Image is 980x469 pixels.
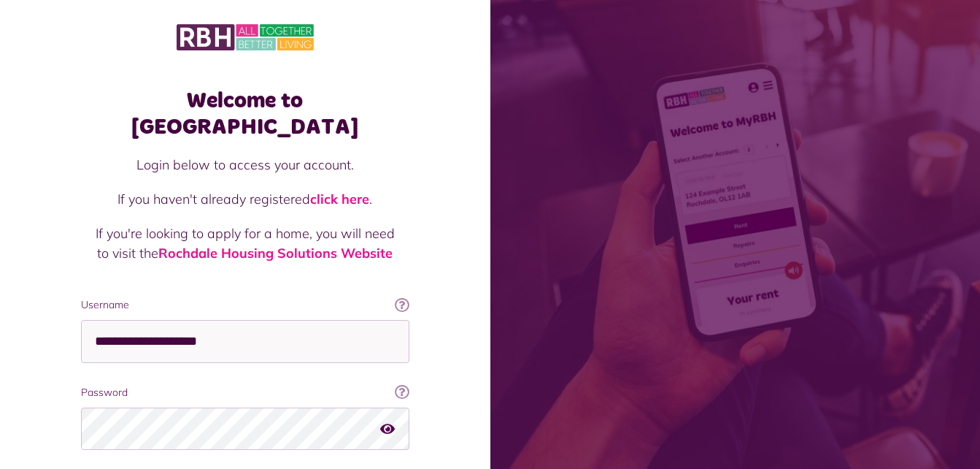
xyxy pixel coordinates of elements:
label: Username [81,297,409,313]
p: Login below to access your account. [96,155,395,175]
label: Password [81,385,409,400]
img: MyRBH [177,22,314,53]
p: If you haven't already registered . [96,189,395,209]
a: click here [310,191,369,207]
p: If you're looking to apply for a home, you will need to visit the [96,224,395,263]
a: Rochdale Housing Solutions Website [158,245,393,262]
h1: Welcome to [GEOGRAPHIC_DATA] [81,88,409,140]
